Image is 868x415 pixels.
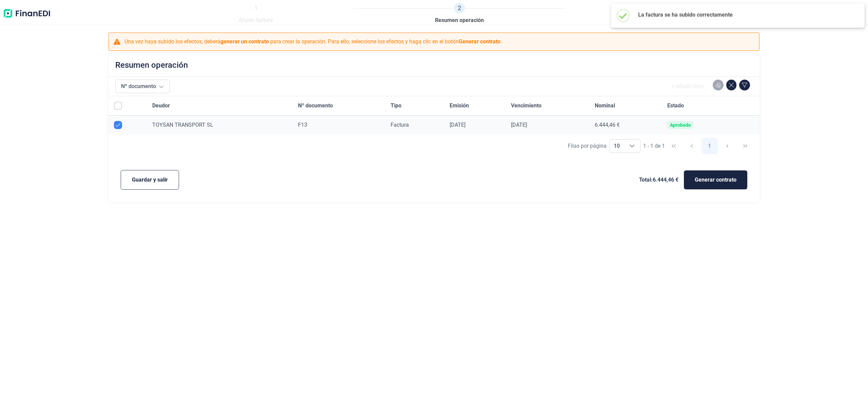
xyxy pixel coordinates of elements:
[639,176,678,184] span: Total: 6.444,46 €
[114,102,122,110] div: All items unselected
[3,3,51,24] img: Logo de aplicación
[595,102,615,110] span: Nominal
[595,122,657,128] div: 6.444,46 €
[459,38,500,45] b: Generar contrato
[684,138,700,154] button: Previous Page
[435,16,484,24] span: Resumen operación
[114,121,122,129] div: Row Unselected null
[450,102,469,110] span: Emisión
[152,102,170,110] span: Deudor
[298,102,333,110] span: Nº documento
[124,38,502,46] p: Una vez haya subido los efectos, deberá para crear la operación. Para ello, seleccione los efecto...
[511,102,541,110] span: Vencimiento
[391,122,409,128] span: Factura
[624,140,640,152] div: Choose
[719,138,735,154] button: Next Page
[152,122,213,128] span: TOYSAN TRANSPORT SL
[695,176,736,184] span: Generar contrato
[643,143,665,149] span: 1 - 1 de 1
[298,122,307,128] span: F13
[391,102,401,110] span: Tipo
[684,170,747,189] button: Generar contrato
[667,102,684,110] span: Estado
[121,170,179,190] button: Guardar y salir
[610,140,624,152] span: 10
[670,122,691,128] div: Aprobado
[115,80,170,93] button: Nº documento
[737,138,753,154] button: Last Page
[702,138,718,154] button: Page 1
[511,122,584,128] div: [DATE]
[115,60,188,70] h2: Resumen operación
[450,122,500,128] div: [DATE]
[568,142,607,150] div: Filas por página
[638,12,854,18] h2: La factura se ha subido correctamente
[220,38,269,45] b: generar un contrato
[132,176,168,184] span: Guardar y salir
[454,3,465,14] span: 2
[435,3,484,24] a: 2Resumen operación
[666,138,682,154] button: First Page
